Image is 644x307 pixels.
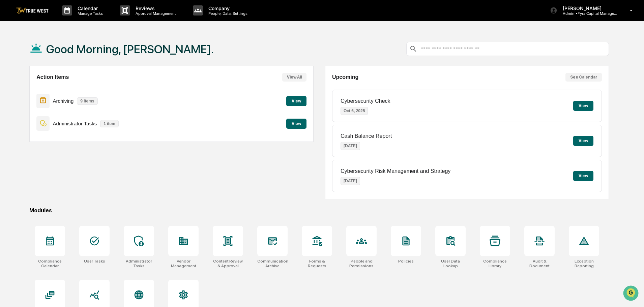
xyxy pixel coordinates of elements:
p: Admin • Fyra Capital Management [557,11,620,16]
img: 8933085812038_c878075ebb4cc5468115_72.jpg [14,52,26,64]
a: View [286,120,306,126]
div: 🗄️ [49,139,54,144]
button: View [286,119,306,129]
div: 🖐️ [7,139,12,144]
p: [DATE] [341,142,360,150]
p: [DATE] [341,177,360,185]
div: Exception Reporting [569,259,599,268]
div: Past conversations [7,75,45,80]
p: Archiving [53,98,74,104]
span: • [56,110,58,115]
span: Preclearance [13,138,43,145]
img: logo [16,7,49,14]
div: Modules [29,207,609,214]
div: Forms & Requests [302,259,332,268]
div: User Tasks [84,259,105,264]
a: View [286,97,306,104]
button: View All [282,73,306,82]
a: 🗄️Attestations [46,135,86,147]
button: Start new chat [115,54,123,62]
p: Cybersecurity Risk Management and Strategy [341,168,450,174]
span: Data Lookup [13,151,42,157]
iframe: Open customer support [622,285,641,303]
h1: Good Morning, [PERSON_NAME]. [46,42,214,56]
p: 9 items [77,97,97,105]
a: Powered byPylon [48,167,82,172]
div: Audit & Document Logs [524,259,555,268]
span: [DATE] [60,92,74,97]
div: Content Review & Approval [213,259,243,268]
span: [DATE] [60,110,74,115]
div: We're available if you need us! [30,58,93,64]
div: User Data Lookup [435,259,466,268]
img: Tammy Steffen [7,103,18,114]
span: Attestations [56,138,84,145]
h2: Action Items [36,74,69,80]
div: Communications Archive [257,259,288,268]
p: Oct 6, 2025 [341,107,368,115]
img: Tammy Steffen [7,85,18,96]
p: Reviews [130,5,179,11]
p: [PERSON_NAME] [557,5,620,11]
button: View [573,136,593,146]
h2: Upcoming [332,74,358,80]
p: How can we help? [7,14,123,25]
span: [PERSON_NAME] [21,110,55,115]
button: See Calendar [565,73,602,82]
p: Calendar [72,5,106,11]
div: Compliance Library [480,259,510,268]
a: 🔎Data Lookup [4,148,45,160]
div: Policies [398,259,414,264]
p: Cybersecurity Check [341,98,390,104]
div: Compliance Calendar [35,259,65,268]
img: 1746055101610-c473b297-6a78-478c-a979-82029cc54cd1 [7,52,19,64]
p: 1 item [100,120,119,127]
div: Start new chat [30,52,111,58]
p: People, Data, Settings [203,11,251,16]
button: View [286,96,306,106]
button: View [573,171,593,181]
div: Administrator Tasks [124,259,154,268]
p: Cash Balance Report [341,133,392,139]
p: Manage Tasks [72,11,106,16]
p: Approval Management [130,11,179,16]
p: Administrator Tasks [53,121,97,126]
div: 🔎 [7,151,12,157]
button: View [573,101,593,111]
span: Pylon [67,167,82,172]
p: Company [203,5,251,11]
span: • [56,92,58,97]
div: Vendor Management [168,259,199,268]
span: [PERSON_NAME] [21,92,55,97]
button: See all [105,73,123,82]
a: 🖐️Preclearance [4,135,46,147]
div: People and Permissions [346,259,377,268]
